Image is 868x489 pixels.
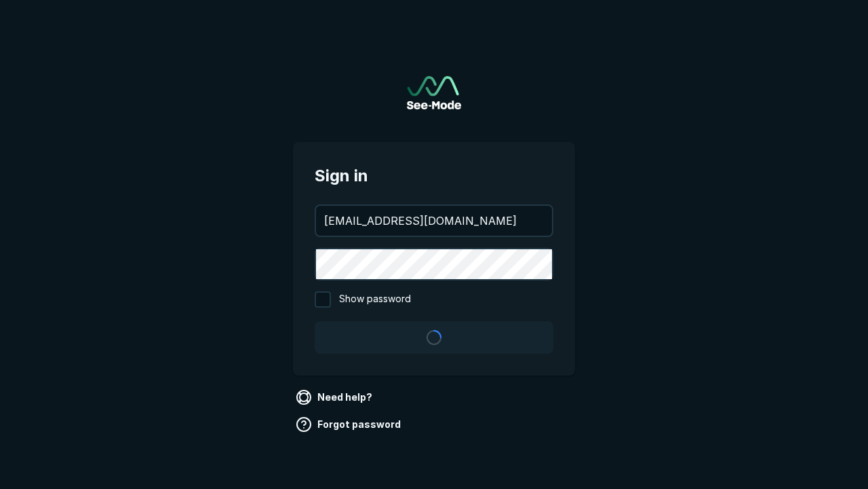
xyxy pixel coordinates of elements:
a: Go to sign in [407,76,461,109]
input: your@email.com [316,206,552,236]
span: Sign in [315,164,553,188]
span: Show password [339,291,411,308]
img: See-Mode Logo [407,76,461,109]
a: Need help? [293,386,378,408]
a: Forgot password [293,414,406,435]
